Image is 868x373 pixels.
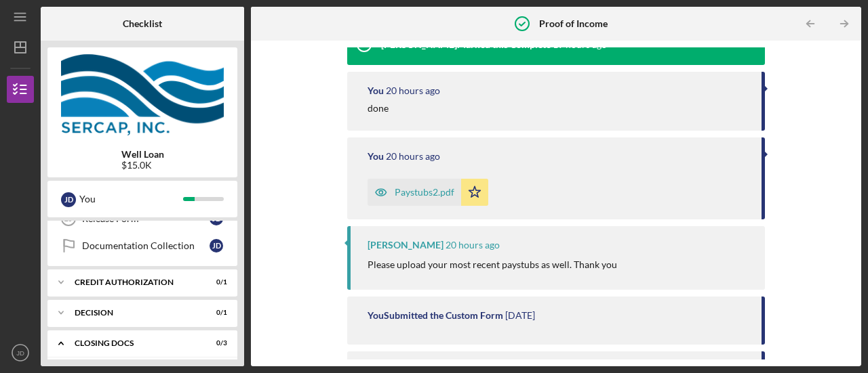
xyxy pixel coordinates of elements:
text: JD [16,349,24,357]
div: J D [61,192,76,207]
div: You Submitted the Custom Form [368,310,503,321]
time: 2025-09-16 17:48 [446,240,500,250]
div: 0 / 1 [203,278,227,286]
div: J D [210,239,223,253]
div: $15.0K [121,160,164,171]
div: You [368,151,384,162]
div: You [368,85,384,96]
div: CLOSING DOCS [75,339,193,347]
a: Documentation CollectionJD [54,232,231,259]
button: JD [7,339,34,366]
button: Paystubs2.pdf [368,179,488,206]
p: Please upload your most recent paystubs as well. Thank you [368,257,617,272]
b: Proof of Income [539,18,608,29]
time: 2025-09-15 14:21 [505,310,535,321]
b: Checklist [123,18,162,29]
div: You [79,188,183,211]
div: 0 / 1 [203,309,227,317]
time: 2025-09-16 18:00 [386,85,440,96]
div: Documentation Collection [82,240,210,251]
img: Product logo [47,54,237,135]
time: 2025-09-16 18:00 [386,151,440,162]
b: Well Loan [121,149,164,160]
div: CREDIT AUTHORIZATION [75,278,193,286]
div: [PERSON_NAME] [368,240,443,250]
div: done [368,103,389,114]
div: Decision [75,309,193,317]
div: Paystubs2.pdf [395,187,454,198]
div: 0 / 3 [203,339,227,347]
